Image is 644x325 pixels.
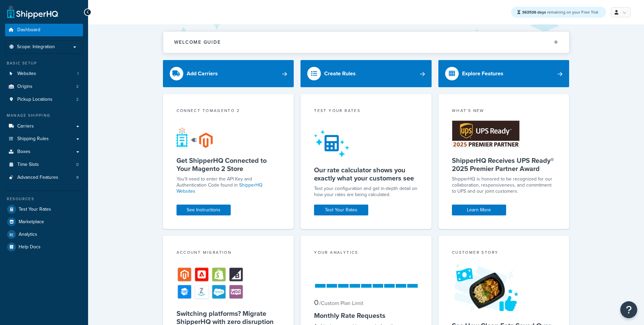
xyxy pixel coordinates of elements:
div: What's New [452,108,556,115]
span: remaining on your Free Trial [522,9,598,15]
li: Advanced Features [5,171,83,184]
h5: Our rate calculator shows you exactly what your customers see [314,166,418,182]
div: Your Analytics [314,249,418,257]
a: Origins2 [5,80,83,93]
div: Account Migration [176,249,281,257]
button: Open Resource Center [620,301,637,318]
a: See Instructions [176,205,231,215]
span: 0 [314,297,318,308]
span: Carriers [17,123,34,129]
span: Shipping Rules [17,136,49,142]
a: Websites1 [5,68,83,80]
h5: Get ShipperHQ Connected to Your Magento 2 Store [176,156,281,173]
span: Dashboard [17,27,40,33]
div: Test your rates [314,108,418,115]
div: Manage Shipping [5,113,83,118]
a: Pickup Locations2 [5,93,83,106]
img: connect-shq-magento-24cdf84b.svg [176,127,213,148]
a: Add Carriers [163,60,294,87]
h5: ShipperHQ Receives UPS Ready® 2025 Premier Partner Award [452,156,556,173]
span: Websites [17,71,36,77]
a: Create Rules [300,60,432,87]
li: Origins [5,80,83,93]
a: Explore Features [438,60,569,87]
a: Dashboard [5,24,83,36]
p: You'll need to enter the API Key and Authentication Code found in [176,176,281,194]
span: Boxes [17,149,30,155]
li: Pickup Locations [5,93,83,106]
div: Connect to Magento 2 [176,108,281,115]
a: Test Your Rates [314,205,368,215]
a: Time Slots0 [5,158,83,171]
div: Create Rules [324,69,356,78]
span: 9 [76,175,79,180]
span: Time Slots [17,162,39,168]
span: Analytics [19,232,37,237]
li: Time Slots [5,158,83,171]
p: ShipperHQ is honored to be recognized for our collaboration, responsiveness, and commitment to UP... [452,176,556,194]
span: Marketplace [19,219,44,225]
a: Analytics [5,228,83,241]
li: Websites [5,68,83,80]
span: 2 [76,84,79,90]
h5: Monthly Rate Requests [314,311,418,320]
a: Boxes [5,146,83,158]
div: Basic Setup [5,60,83,66]
div: Resources [5,196,83,202]
span: 1 [77,71,79,77]
div: Customer Story [452,249,556,257]
span: Test Your Rates [19,207,51,212]
span: Pickup Locations [17,97,53,102]
a: Advanced Features9 [5,171,83,184]
a: Learn More [452,205,506,215]
strong: 363536 days [522,9,546,15]
a: ShipperHQ Websites [176,181,263,195]
a: Shipping Rules [5,133,83,145]
span: Help Docs [19,244,41,250]
span: 0 [76,162,79,168]
div: Add Carriers [187,69,218,78]
div: Explore Features [462,69,503,78]
div: Test your configuration and get in-depth detail on how your rates are being calculated. [314,186,418,198]
span: 2 [76,97,79,102]
span: Scope: Integration [17,44,55,50]
small: / Custom Plan Limit [319,299,363,307]
button: Welcome Guide [163,32,569,53]
span: Advanced Features [17,175,58,180]
span: Origins [17,84,33,90]
a: Marketplace [5,216,83,228]
a: Test Your Rates [5,203,83,215]
a: Help Docs [5,241,83,253]
a: Carriers [5,120,83,133]
h2: Welcome Guide [174,40,221,45]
